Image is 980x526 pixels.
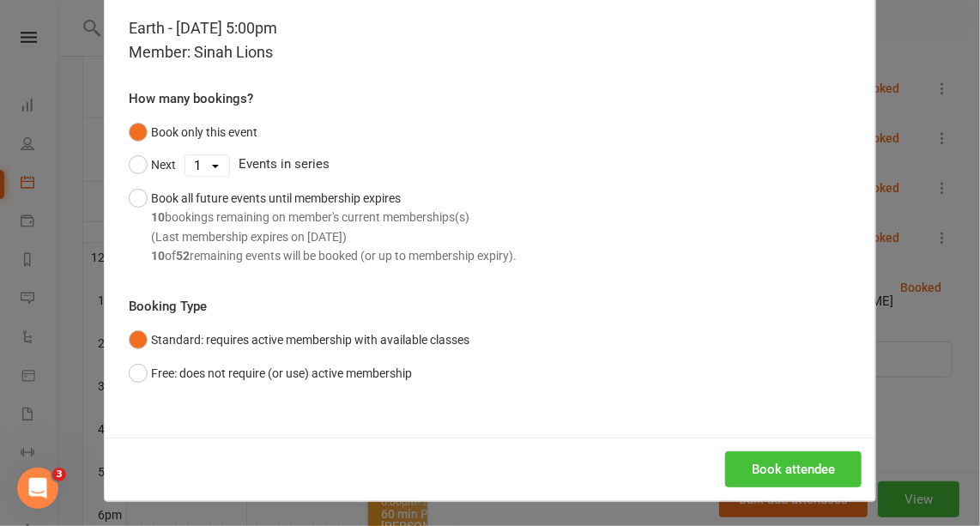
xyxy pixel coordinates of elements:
div: bookings remaining on member's current memberships(s) (Last membership expires on [DATE]) of rema... [151,208,517,265]
span: 3 [52,468,66,481]
button: Next [129,148,176,181]
iframe: Intercom live chat [17,468,58,509]
strong: 10 [151,210,165,224]
strong: 52 [176,249,190,263]
label: How many bookings? [129,88,253,109]
label: Booking Type [129,296,207,317]
div: Book all future events until membership expires [151,189,517,266]
button: Book all future events until membership expires10bookings remaining on member's current membershi... [129,182,517,273]
div: Events in series [129,148,851,181]
div: Earth - [DATE] 5:00pm Member: Sinah Lions [129,16,851,64]
button: Standard: requires active membership with available classes [129,323,469,356]
button: Free: does not require (or use) active membership [129,357,412,390]
button: Book attendee [725,451,862,487]
button: Book only this event [129,116,257,148]
strong: 10 [151,249,165,263]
